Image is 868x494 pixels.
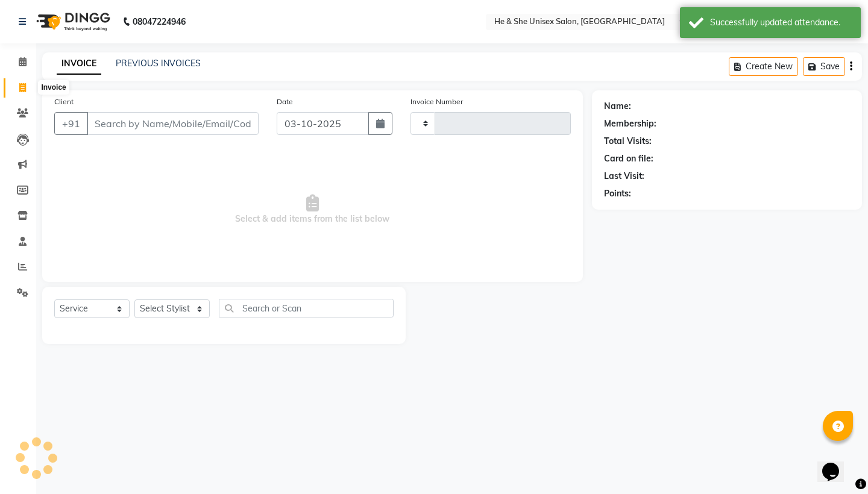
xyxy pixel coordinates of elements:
a: INVOICE [57,53,101,75]
div: Successfully updated attendance. [710,16,852,29]
input: Search or Scan [219,299,394,317]
div: Total Visits: [604,135,652,148]
label: Invoice Number [410,96,463,107]
div: Invoice [38,80,69,95]
input: Search by Name/Mobile/Email/Code [87,112,259,135]
a: PREVIOUS INVOICES [116,58,201,69]
div: Points: [604,187,631,200]
div: Card on file: [604,152,653,165]
button: Create New [729,57,798,76]
img: logo [31,5,113,39]
iframe: chat widget [817,446,856,482]
div: Membership: [604,117,656,130]
b: 08047224946 [133,5,186,39]
button: Save [803,57,845,76]
label: Date [277,96,293,107]
div: Name: [604,100,631,113]
button: +91 [54,112,88,135]
label: Client [54,96,74,107]
div: Last Visit: [604,170,644,183]
span: Select & add items from the list below [54,149,571,270]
